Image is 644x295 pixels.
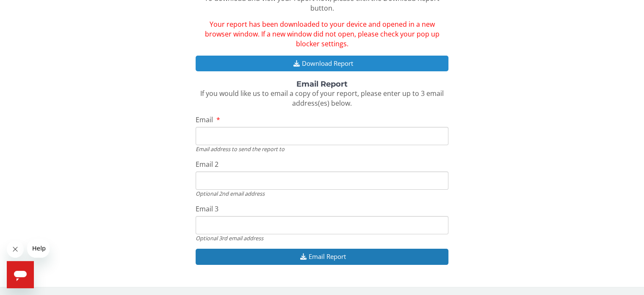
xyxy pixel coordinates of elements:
button: Download Report [196,56,448,71]
div: Optional 2nd email address [196,190,448,197]
div: Email address to send the report to [196,145,448,153]
div: Optional 3rd email address [196,234,448,242]
span: If you would like us to email a copy of your report, please enter up to 3 email address(es) below. [200,89,444,108]
iframe: Message from company [27,239,50,258]
span: Email 2 [196,160,218,169]
iframe: Button to launch messaging window [7,261,34,288]
iframe: Close message [7,241,24,258]
strong: Email Report [296,79,348,89]
span: Email [196,115,213,124]
span: Your report has been downloaded to your device and opened in a new browser window. If a new windo... [205,20,439,48]
span: Email 3 [196,204,218,214]
button: Email Report [196,249,448,264]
